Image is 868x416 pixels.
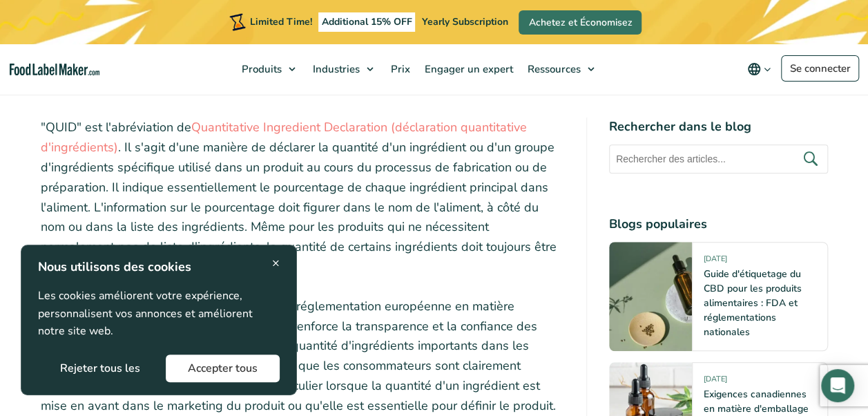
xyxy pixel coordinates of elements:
[238,62,283,76] span: Produits
[41,119,527,155] a: Quantitative Ingredient Declaration (déclaration quantitative d'ingrédients)
[821,369,854,402] div: Open Intercom Messenger
[166,354,280,382] button: Accepter tous
[272,254,280,272] span: ×
[609,144,828,173] input: Rechercher des articles...
[306,44,380,94] a: Industries
[309,62,361,76] span: Industries
[781,55,859,82] a: Se connecter
[384,44,414,94] a: Prix
[704,374,727,390] span: [DATE]
[609,215,828,234] h4: Blogs populaires
[38,258,191,275] strong: Nous utilisons des cookies
[421,15,508,28] span: Yearly Subscription
[250,15,312,28] span: Limited Time!
[421,62,514,76] span: Engager un expert
[318,12,416,32] span: Additional 15% OFF
[704,254,727,270] span: [DATE]
[521,44,601,94] a: Ressources
[519,10,642,35] a: Achetez et Économisez
[418,44,517,94] a: Engager un expert
[38,287,280,341] p: Les cookies améliorent votre expérience, personnalisent vos annonces et améliorent notre site web.
[609,117,828,136] h4: Rechercher dans le blog
[704,267,802,339] a: Guide d'étiquetage du CBD pour les produits alimentaires : FDA et réglementations nationales
[38,354,162,382] button: Rejeter tous les
[523,62,582,76] span: Ressources
[41,117,564,276] p: "QUID" est l'abréviation de . Il s'agit d'une manière de déclarer la quantité d'un ingrédient ou ...
[387,62,412,76] span: Prix
[235,44,302,94] a: Produits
